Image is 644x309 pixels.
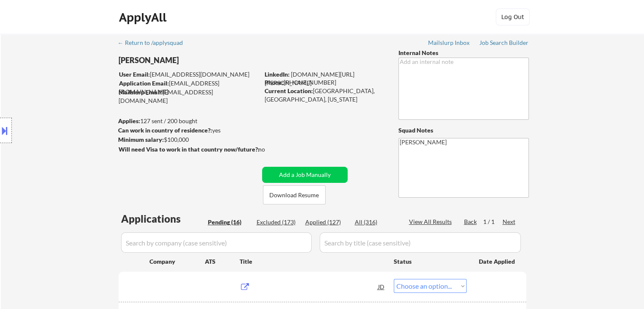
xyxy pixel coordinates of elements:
div: yes [118,126,257,135]
div: Status [394,254,467,269]
div: Squad Notes [398,126,529,135]
input: Search by company (case sensitive) [121,232,312,253]
div: Date Applied [479,257,516,266]
div: Pending (16) [208,218,250,226]
div: $100,000 [118,135,259,144]
div: JD [377,279,386,294]
a: Job Search Builder [479,39,529,48]
button: Log Out [496,8,530,25]
div: All (316) [355,218,397,226]
strong: LinkedIn: [265,71,290,78]
button: Add a Job Manually [262,167,348,183]
div: Internal Notes [398,49,529,57]
input: Search by title (case sensitive) [320,232,521,253]
div: [EMAIL_ADDRESS][DOMAIN_NAME] [119,70,259,79]
a: [DOMAIN_NAME][URL][PERSON_NAME] [265,71,354,86]
strong: Can work in country of residence?: [118,127,212,134]
div: ← Return to /applysquad [118,40,191,46]
div: [EMAIL_ADDRESS][DOMAIN_NAME] [119,79,259,96]
div: 127 sent / 200 bought [118,117,259,125]
div: Back [464,218,478,226]
a: Mailslurp Inbox [428,39,470,48]
div: Applications [121,214,205,224]
div: Mailslurp Inbox [428,40,470,46]
div: 1 / 1 [483,218,503,226]
strong: Current Location: [265,87,313,94]
a: ← Return to /applysquad [118,39,191,48]
div: ATS [205,257,240,266]
div: View All Results [409,218,454,226]
div: [GEOGRAPHIC_DATA], [GEOGRAPHIC_DATA], [US_STATE] [265,87,384,103]
div: no [258,145,282,154]
div: Applied (127) [305,218,348,226]
strong: Will need Visa to work in that country now/future?: [119,146,260,153]
button: Download Resume [263,185,326,204]
div: ApplyAll [119,10,169,25]
div: Title [240,257,386,266]
div: [PERSON_NAME] [119,55,293,66]
div: Next [503,218,516,226]
div: [EMAIL_ADDRESS][DOMAIN_NAME] [119,88,259,105]
strong: Phone: [265,79,284,86]
div: Job Search Builder [479,40,529,46]
div: Company [149,257,205,266]
div: [PHONE_NUMBER] [265,78,384,87]
div: Excluded (173) [257,218,299,226]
